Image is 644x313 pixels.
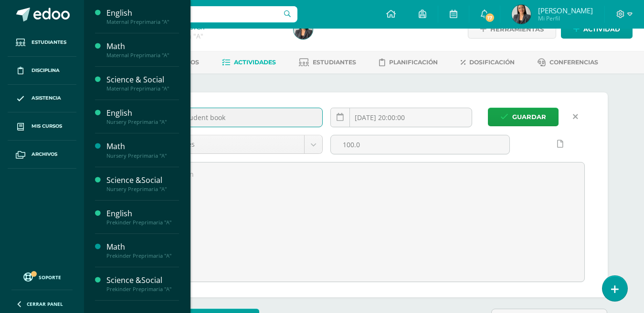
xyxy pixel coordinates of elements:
a: EnglishNursery Preprimaria "A" [106,108,179,125]
span: Herramientas [490,20,544,38]
a: Estudiantes [8,29,76,57]
input: Puntos máximos [331,135,509,154]
input: Título [144,108,323,127]
div: Nursery Preprimaria "A" [106,119,179,125]
span: Estudiantes [32,39,66,46]
a: Soporte [11,270,73,283]
span: Archivos [32,151,57,158]
a: EnglishPrekinder Preprimaria "A" [106,208,179,226]
a: Dosificación [461,55,515,70]
img: 15855d1b87c21bed4c6303a180247638.png [512,5,531,24]
a: Mis cursos [8,112,76,141]
div: English [106,8,179,19]
span: Estudiantes [313,59,356,66]
span: Conferencias [549,59,598,66]
div: Math [106,141,179,152]
div: Math [106,41,179,52]
span: [PERSON_NAME] [538,6,593,15]
div: Math [106,242,179,252]
div: Prekinder Preprimaria "A" [106,252,179,259]
div: Nursery Preprimaria "A" [106,152,179,159]
span: Asistencia [32,94,61,102]
a: Disciplina [8,57,76,85]
div: Prekinder Preprimaria 'A' [120,31,282,40]
span: Guardar [512,108,546,126]
span: Cerrar panel [27,301,63,307]
span: Planificación [389,59,438,66]
div: Science & Social [106,74,179,85]
div: Science &Social [106,175,179,186]
div: Maternal Preprimaria "A" [106,85,179,92]
input: Busca un usuario... [90,6,297,22]
button: Guardar [488,108,559,126]
a: MathNursery Preprimaria "A" [106,141,179,159]
a: Conferencias [538,55,598,70]
div: Nursery Preprimaria "A" [106,186,179,192]
span: Mi Perfil [538,14,593,22]
img: 15855d1b87c21bed4c6303a180247638.png [294,20,313,39]
span: Disciplina [32,67,60,74]
div: Maternal Preprimaria "A" [106,52,179,59]
input: Fecha de entrega [331,108,472,127]
span: Soporte [39,274,61,281]
span: Actividad [583,20,620,38]
a: EnglishMaternal Preprimaria "A" [106,8,179,25]
a: Estudiantes [299,55,356,70]
span: Actividades [234,59,276,66]
a: Archivos [8,141,76,169]
div: Prekinder Preprimaria "A" [106,219,179,226]
a: MathPrekinder Preprimaria "A" [106,242,179,259]
div: Maternal Preprimaria "A" [106,19,179,25]
a: Science & SocialMaternal Preprimaria "A" [106,74,179,92]
a: Actividades [222,55,276,70]
span: Mis cursos [32,122,62,130]
a: Planificación [379,55,438,70]
div: English [106,208,179,219]
a: MathMaternal Preprimaria "A" [106,41,179,59]
a: Asistencia [8,85,76,113]
div: Prekinder Preprimaria "A" [106,286,179,293]
span: Short quizzes [151,135,297,153]
div: Science &Social [106,275,179,286]
a: Short quizzes [144,135,323,153]
span: 17 [485,12,495,23]
div: English [106,108,179,119]
a: Science &SocialNursery Preprimaria "A" [106,175,179,192]
a: Actividad [561,20,633,39]
a: Herramientas [468,20,556,39]
a: Science &SocialPrekinder Preprimaria "A" [106,275,179,293]
span: Dosificación [469,59,515,66]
